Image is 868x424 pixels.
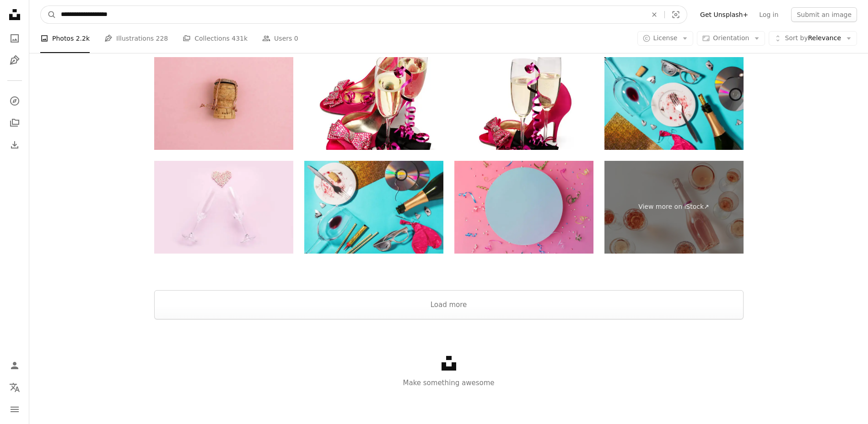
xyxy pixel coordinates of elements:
form: Find visuals sitewide [40,5,687,24]
span: Sort by [785,34,808,42]
span: 228 [156,33,168,43]
a: View more on iStock↗ [604,161,744,254]
button: Sort byRelevance [769,31,857,46]
img: Pink Shoes and a Party [454,57,593,150]
span: 0 [294,33,298,43]
img: Consequences of the party, dirty dishes,empty bottle of champagne or wine, straws for cocktail,br... [304,161,443,254]
img: Champagne sparkling wine cork as girl on pink colored paper. Holiday background with copy space. ... [154,57,293,150]
a: Get Unsplash+ [695,7,754,22]
a: Illustrations 228 [104,24,168,53]
span: 431k [232,33,248,43]
a: Illustrations [5,51,24,69]
button: Orientation [697,31,765,46]
a: Collections [5,114,24,132]
span: Relevance [785,34,841,43]
img: Pink Shoes, Black Bow Tie After a Party [304,57,443,150]
button: Language [5,378,24,397]
a: Log in [754,7,784,22]
a: Download History [5,136,24,154]
button: Load more [154,290,744,319]
img: Consequences of the party, dirty dishes,empty bottle of champagne or wine, straws for cocktail,br... [604,57,744,150]
a: Home — Unsplash [5,5,24,26]
a: Users 0 [262,24,298,53]
img: Colorul party streamers on pink background. Celebration concept. [454,161,593,254]
button: Search Unsplash [41,6,56,23]
a: Photos [5,29,24,48]
span: Orientation [713,34,749,42]
a: Log in / Sign up [5,356,24,375]
a: Explore [5,92,24,110]
img: Champagne glasses with white pearls in shape of heart on pink background. Celebrate party concept... [154,161,293,254]
button: Clear [644,6,664,23]
button: License [637,31,694,46]
button: Visual search [665,6,687,23]
button: Submit an image [791,7,857,22]
button: Menu [5,400,24,419]
a: Collections 431k [183,24,248,53]
span: License [653,34,678,42]
p: Make something awesome [29,377,868,388]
